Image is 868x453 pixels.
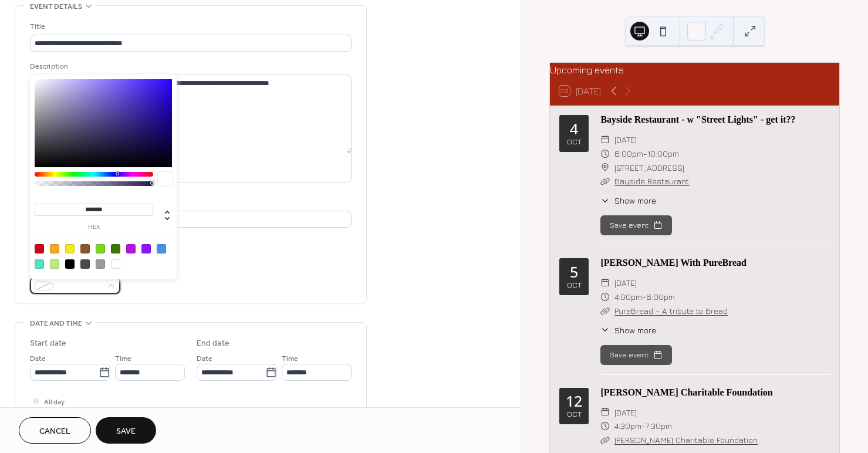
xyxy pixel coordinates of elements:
[65,259,75,269] div: #000000
[600,215,672,235] button: Save event
[30,1,82,13] span: Event details
[39,425,70,438] span: Cancel
[600,147,610,161] div: ​
[282,353,298,365] span: Time
[642,290,646,304] span: -
[600,174,610,188] div: ​
[30,197,349,209] div: Location
[614,133,637,147] span: [DATE]
[600,114,795,124] a: Bayside Restaurant - w "Street Lights" - get it??
[50,244,59,253] div: #F5A623
[65,244,75,253] div: #F8E71C
[600,387,772,397] a: [PERSON_NAME] Charitable Foundation
[600,405,610,420] div: ​
[111,244,120,253] div: #417505
[30,353,46,365] span: Date
[647,147,679,161] span: 10:00pm
[197,353,212,365] span: Date
[111,259,120,269] div: #FFFFFF
[115,353,131,365] span: Time
[570,121,578,136] div: 4
[614,161,684,175] span: [STREET_ADDRESS]
[44,396,65,408] span: All day
[567,282,582,289] div: Oct
[614,176,689,186] a: Bayside Restaurant
[600,433,610,447] div: ​
[614,324,656,336] span: Show more
[141,244,151,253] div: #9013FE
[30,21,349,33] div: Title
[567,411,582,418] div: Oct
[550,63,839,77] div: Upcoming events
[566,394,582,408] div: 12
[643,147,647,161] span: -
[614,405,637,420] span: [DATE]
[641,419,646,433] span: -
[600,276,610,290] div: ​
[197,337,229,350] div: End date
[600,133,610,147] div: ​
[614,147,643,161] span: 6:00pm
[600,324,656,336] button: ​Show more
[614,290,642,304] span: 4:00pm
[80,244,90,253] div: #8B572A
[126,244,136,253] div: #BD10E0
[600,161,610,175] div: ​
[50,259,59,269] div: #B8E986
[35,259,44,269] div: #50E3C2
[614,306,728,316] a: PureBread - A tribute to Bread
[600,419,610,433] div: ​
[600,290,610,304] div: ​
[80,259,90,269] div: #4A4A4A
[35,244,44,253] div: #D0021B
[567,138,582,146] div: Oct
[614,419,641,433] span: 4:30pm
[600,304,610,318] div: ​
[30,60,349,73] div: Description
[600,324,610,336] div: ​
[96,259,105,269] div: #9B9B9B
[19,417,91,444] button: Cancel
[30,317,82,330] span: Date and time
[646,419,672,433] span: 7:30pm
[96,244,105,253] div: #7ED321
[646,290,675,304] span: 6:00pm
[600,194,610,207] div: ​
[116,425,136,438] span: Save
[614,194,656,207] span: Show more
[600,258,747,268] a: [PERSON_NAME] With PureBread
[96,417,156,444] button: Save
[600,345,672,365] button: Save event
[600,194,656,207] button: ​Show more
[157,244,166,253] div: #4A90E2
[35,224,153,231] label: hex
[614,435,758,445] a: [PERSON_NAME] Charitable Foundation
[30,337,66,350] div: Start date
[570,265,578,279] div: 5
[614,276,637,290] span: [DATE]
